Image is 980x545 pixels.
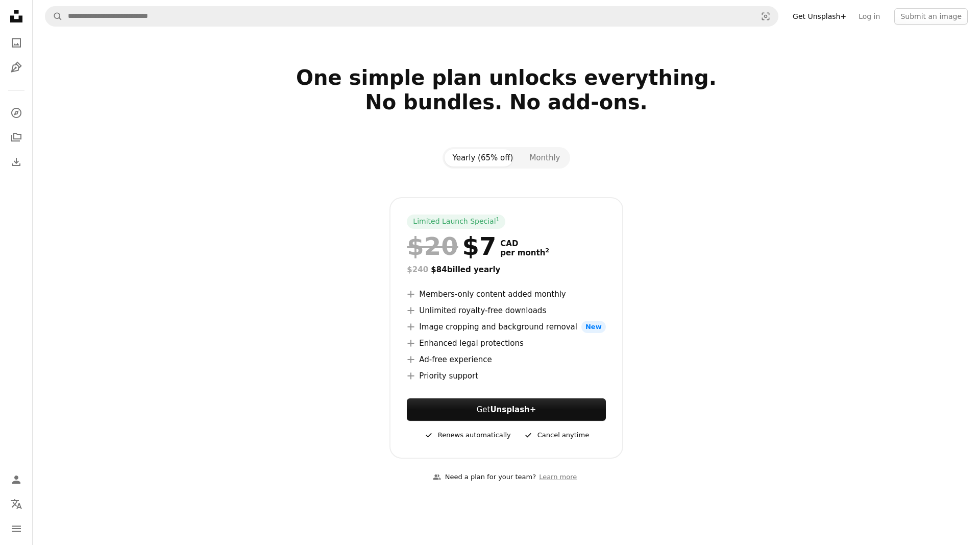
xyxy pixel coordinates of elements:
button: Yearly (65% off) [445,149,522,167]
li: Priority support [407,370,605,382]
a: Learn more [536,469,580,486]
h2: One simple plan unlocks everything. No bundles. No add-ons. [178,65,835,139]
span: per month [500,248,549,257]
div: Renews automatically [424,429,511,441]
div: $7 [407,233,496,259]
li: Enhanced legal protections [407,337,605,349]
li: Image cropping and background removal [407,321,605,333]
div: Limited Launch Special [407,215,505,229]
a: Illustrations [6,57,27,78]
a: 1 [494,217,502,227]
div: Need a plan for your team? [433,472,536,483]
button: Language [6,494,27,514]
span: $240 [407,265,428,274]
a: Explore [6,103,27,123]
span: $20 [407,233,458,259]
div: Cancel anytime [523,429,589,441]
a: Download History [6,152,27,172]
a: Collections [6,127,27,148]
span: CAD [500,239,549,248]
a: 2 [543,248,551,257]
button: Submit an image [894,8,968,25]
a: Log in / Sign up [6,469,27,490]
li: Members-only content added monthly [407,288,605,300]
a: Log in [852,8,886,25]
sup: 2 [545,247,549,254]
a: Photos [6,33,27,53]
form: Find visuals sitewide [45,6,778,27]
strong: Unsplash+ [490,405,536,414]
li: Ad-free experience [407,353,605,366]
button: GetUnsplash+ [407,398,605,421]
button: Search Unsplash [45,7,63,26]
a: Home — Unsplash [6,6,27,29]
span: New [581,321,606,333]
button: Visual search [753,7,778,26]
button: Menu [6,518,27,539]
li: Unlimited royalty-free downloads [407,304,605,317]
sup: 1 [496,216,500,222]
button: Monthly [521,149,568,167]
div: $84 billed yearly [407,264,605,276]
a: Get Unsplash+ [787,8,852,25]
